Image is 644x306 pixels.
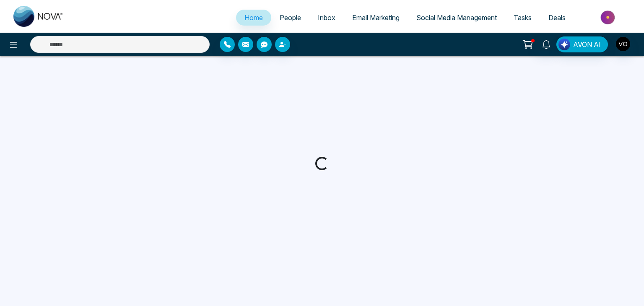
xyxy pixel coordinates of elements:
[556,36,608,52] button: AVON AI
[236,10,271,26] a: Home
[505,10,540,26] a: Tasks
[280,13,301,22] span: People
[344,10,408,26] a: Email Marketing
[244,13,263,22] span: Home
[309,10,344,26] a: Inbox
[318,13,335,22] span: Inbox
[548,13,566,22] span: Deals
[13,6,64,27] img: Nova CRM Logo
[271,10,309,26] a: People
[416,13,497,22] span: Social Media Management
[573,39,601,49] span: AVON AI
[616,37,630,51] img: User Avatar
[558,39,570,50] img: Lead Flow
[578,8,639,27] img: Market-place.gif
[514,13,532,22] span: Tasks
[540,10,574,26] a: Deals
[408,10,505,26] a: Social Media Management
[352,13,400,22] span: Email Marketing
